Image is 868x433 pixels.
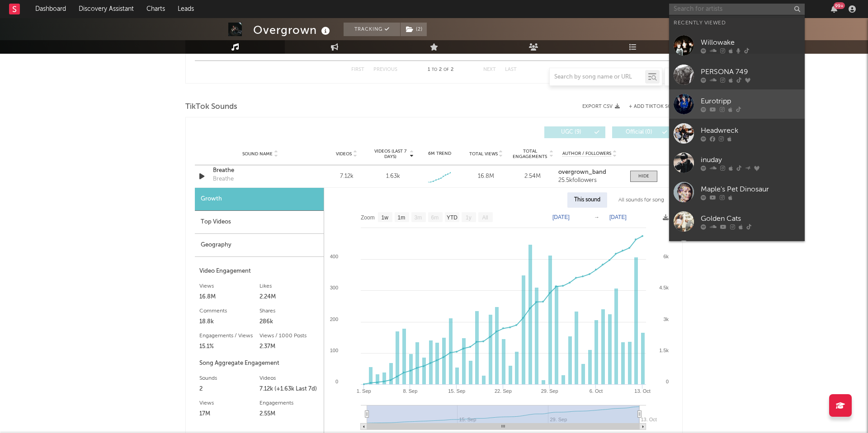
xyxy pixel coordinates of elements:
[325,172,368,181] div: 7.12k
[259,341,320,352] div: 2.37M
[618,130,660,135] span: Official ( 0 )
[674,18,800,28] div: Recently Viewed
[401,23,427,36] button: (2)
[701,213,800,224] div: Golden Cats
[594,214,599,220] text: →
[372,149,409,159] span: Videos (last 7 days)
[669,4,805,15] input: Search for artists
[361,214,375,221] text: Zoom
[669,119,805,148] a: Headwreck
[701,37,800,48] div: Willowake
[612,126,673,138] button: Official(0)
[562,151,611,157] span: Author / Followers
[612,192,671,208] div: All sounds for song
[213,175,234,184] div: Breathe
[641,417,656,422] text: 13. Oct
[552,214,570,220] text: [DATE]
[330,348,338,353] text: 100
[541,388,558,394] text: 29. Sep
[701,66,800,77] div: PERSONA 749
[199,306,259,317] div: Comments
[834,2,845,9] div: 99 +
[505,67,517,72] button: Last
[199,384,259,395] div: 2
[386,172,400,181] div: 1.63k
[382,214,389,221] text: 1w
[567,192,607,208] div: This sound
[544,126,605,138] button: UGC(9)
[403,388,418,394] text: 8. Sep
[590,388,603,394] text: 6. Oct
[512,149,548,159] span: Total Engagements
[431,214,439,221] text: 6m
[415,214,422,221] text: 3m
[620,104,683,109] button: + Add TikTok Sound
[199,281,259,292] div: Views
[199,398,259,409] div: Views
[373,67,397,72] button: Previous
[558,177,621,184] div: 25.5k followers
[669,89,805,119] a: Eurotripp
[701,184,800,195] div: Maple's Pet Dinosaur
[242,151,273,157] span: Sound Name
[199,266,319,277] div: Video Engagement
[669,31,805,60] a: Willowake
[512,172,554,181] div: 2.54M
[199,341,259,352] div: 15.1%
[558,169,606,175] strong: overgrown_band
[259,409,320,419] div: 2.55M
[419,150,461,157] div: 6M Trend
[663,317,669,322] text: 3k
[330,317,338,322] text: 200
[482,214,488,221] text: All
[659,285,669,290] text: 4.5k
[199,409,259,419] div: 17M
[259,331,320,341] div: Views / 1000 Posts
[199,292,259,303] div: 16.8M
[259,306,320,317] div: Shares
[659,348,669,353] text: 1.5k
[669,60,805,89] a: PERSONA 749
[357,388,371,394] text: 1. Sep
[351,67,364,72] button: First
[195,211,324,234] div: Top Videos
[550,130,592,135] span: UGC ( 9 )
[259,398,320,409] div: Engagements
[415,65,465,75] div: 1 2 2
[259,281,320,292] div: Likes
[669,236,805,265] a: Janelane
[609,214,627,220] text: [DATE]
[335,379,338,384] text: 0
[669,177,805,207] a: Maple's Pet Dinosaur
[253,23,332,37] div: Overgrown
[701,96,800,107] div: Eurotripp
[259,373,320,384] div: Videos
[701,125,800,136] div: Headwreck
[465,172,507,181] div: 16.8M
[666,379,669,384] text: 0
[195,188,324,211] div: Growth
[330,254,338,259] text: 400
[558,169,621,176] a: overgrown_band
[469,151,498,157] span: Total Views
[629,104,683,109] button: + Add TikTok Sound
[582,104,620,109] button: Export CSV
[483,67,496,72] button: Next
[466,214,472,221] text: 1y
[259,317,320,327] div: 286k
[199,331,259,341] div: Engagements / Views
[495,388,512,394] text: 22. Sep
[199,358,319,369] div: Song Aggregate Engagement
[831,5,837,13] button: 99+
[336,151,352,157] span: Videos
[669,148,805,177] a: inuday
[634,388,650,394] text: 13. Oct
[400,23,427,36] span: ( 2 )
[185,102,237,112] span: TikTok Sounds
[259,292,320,303] div: 2.24M
[213,166,307,175] a: Breathe
[447,214,458,221] text: YTD
[398,214,406,221] text: 1m
[669,207,805,236] a: Golden Cats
